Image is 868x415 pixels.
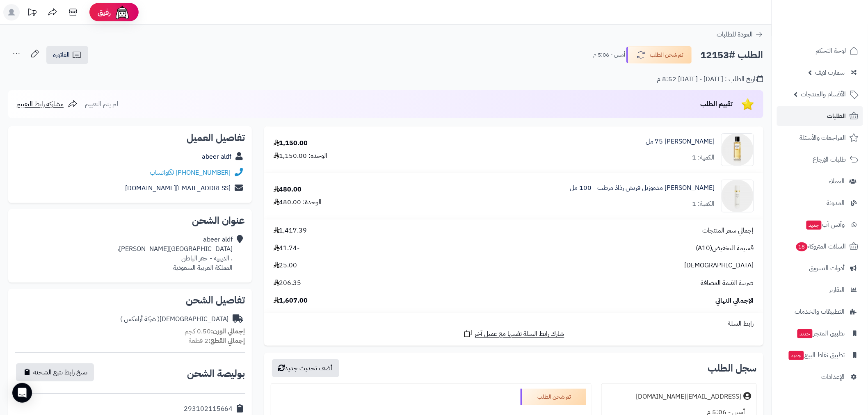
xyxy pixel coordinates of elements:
[777,106,863,126] a: الطلبات
[822,371,845,383] span: الإعدادات
[211,326,245,336] strong: إجمالي الوزن:
[208,336,245,346] strong: إجمالي القطع:
[801,89,846,100] span: الأقسام والمنتجات
[777,171,863,191] a: العملاء
[777,193,863,213] a: المدونة
[274,261,297,270] span: 25.00
[114,4,130,21] img: ai-face.png
[717,30,753,39] span: العودة للطلبات
[703,226,754,235] span: إجمالي سعر المنتجات
[800,132,846,144] span: المراجعات والأسئلة
[274,296,308,306] span: 1,607.00
[463,328,564,339] a: شارك رابط السلة نفسها مع عميل آخر
[696,244,754,253] span: قسيمة التخفيض(A10)
[829,284,845,296] span: التقارير
[692,153,715,162] div: الكمية: 1
[692,199,715,209] div: الكمية: 1
[202,152,232,162] a: abeer aldf
[797,329,813,338] span: جديد
[98,7,111,17] span: رفيق
[15,133,245,143] h2: تفاصيل العميل
[806,221,822,230] span: جديد
[22,4,42,23] a: تحديثات المنصة
[187,369,245,379] h2: بوليصة الشحن
[33,367,87,377] span: نسخ رابط تتبع الشحنة
[722,180,754,212] img: 1676987973-3145891168501-chanel-chanel-coco-mademoiselle-_w_-fresh-moisture-mist-100-ml-90x90.png
[274,139,308,148] div: 1,150.00
[521,389,586,405] div: تم شحن الطلب
[46,46,88,64] a: الفاتورة
[708,363,757,373] h3: سجل الطلب
[274,198,322,207] div: الوحدة: 480.00
[777,345,863,365] a: تطبيق نقاط البيعجديد
[777,302,863,322] a: التطبيقات والخدمات
[15,295,245,305] h2: تفاصيل الشحن
[626,46,692,64] button: تم شحن الطلب
[85,99,118,109] span: لم يتم التقييم
[777,215,863,235] a: وآتس آبجديد
[777,280,863,300] a: التقارير
[184,404,233,414] div: 293102115664
[777,237,863,256] a: السلات المتروكة18
[636,392,742,401] div: [EMAIL_ADDRESS][DOMAIN_NAME]
[274,185,302,194] div: 480.00
[806,219,845,230] span: وآتس آب
[701,278,754,288] span: ضريبة القيمة المضافة
[813,154,846,165] span: طلبات الإرجاع
[646,137,715,146] a: [PERSON_NAME] 75 مل
[12,383,32,403] div: Open Intercom Messenger
[777,128,863,148] a: المراجعات والأسئلة
[777,324,863,343] a: تطبيق المتجرجديد
[809,262,845,274] span: أدوات التسويق
[657,75,763,84] div: تاريخ الطلب : [DATE] - [DATE] 8:52 م
[722,133,754,166] img: golden_scent_perfume_chanel_perfumes_coromandel_for_unisex_eau_de_perfum_3145891220902-90x90.png
[16,99,64,109] span: مشاركة رابط التقييم
[53,50,70,60] span: الفاتورة
[815,67,845,78] span: سمارت لايف
[777,150,863,169] a: طلبات الإرجاع
[176,168,231,178] a: [PHONE_NUMBER]
[274,244,300,253] span: -41.74
[185,326,245,336] small: 0.50 كجم
[816,45,846,57] span: لوحة التحكم
[796,242,808,251] span: 18
[716,296,754,306] span: الإجمالي النهائي
[120,315,229,324] div: [DEMOGRAPHIC_DATA]
[267,319,760,328] div: رابط السلة
[274,151,328,161] div: الوحدة: 1,150.00
[827,110,846,122] span: الطلبات
[797,328,845,339] span: تطبيق المتجر
[593,51,625,59] small: أمس - 5:06 م
[16,99,78,109] a: مشاركة رابط التقييم
[16,363,94,381] button: نسخ رابط تتبع الشحنة
[795,306,845,317] span: التطبيقات والخدمات
[274,278,302,288] span: 206.35
[570,183,715,193] a: [PERSON_NAME] مدموزيل فريش رذاذ مرطب - 100 مل
[795,241,846,252] span: السلات المتروكة
[125,183,231,193] a: [EMAIL_ADDRESS][DOMAIN_NAME]
[274,226,307,235] span: 1,417.39
[717,30,763,39] a: العودة للطلبات
[701,99,733,109] span: تقييم الطلب
[788,349,845,361] span: تطبيق نقاط البيع
[189,336,245,346] small: 2 قطعة
[117,235,233,272] div: abeer aldf [GEOGRAPHIC_DATA][PERSON_NAME]، ، الذيبيه - حفر الباطن المملكة العربية السعودية
[827,197,845,209] span: المدونة
[150,168,174,178] a: واتساب
[475,329,564,339] span: شارك رابط السلة نفسها مع عميل آخر
[777,41,863,61] a: لوحة التحكم
[777,258,863,278] a: أدوات التسويق
[15,216,245,226] h2: عنوان الشحن
[829,176,845,187] span: العملاء
[272,359,339,377] button: أضف تحديث جديد
[701,47,763,64] h2: الطلب #12153
[120,314,160,324] span: ( شركة أرامكس )
[789,351,804,360] span: جديد
[685,261,754,270] span: [DEMOGRAPHIC_DATA]
[777,367,863,387] a: الإعدادات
